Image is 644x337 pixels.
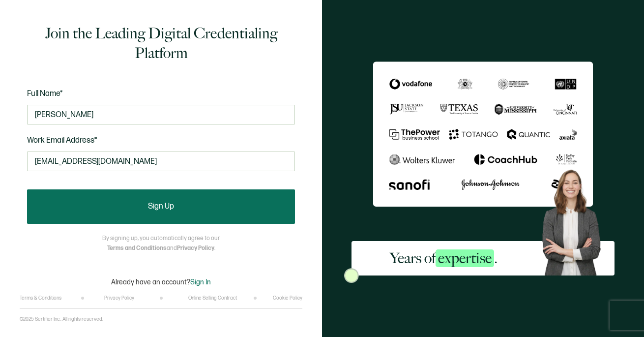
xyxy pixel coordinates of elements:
[27,89,63,98] span: Full Name*
[177,245,214,252] a: Privacy Policy
[107,245,167,252] a: Terms and Conditions
[273,295,302,301] a: Cookie Policy
[27,152,295,171] input: Enter your work email address
[390,248,498,268] h2: Years of .
[190,278,211,286] span: Sign In
[27,105,295,124] input: Jane Doe
[111,278,211,286] p: Already have an account?
[436,249,494,267] span: expertise
[27,24,295,63] h1: Join the Leading Digital Credentialing Platform
[20,295,61,301] a: Terms & Conditions
[27,136,97,145] span: Work Email Address*
[344,268,359,283] img: Sertifier Signup
[536,164,615,276] img: Sertifier Signup - Years of <span class="strong-h">expertise</span>. Hero
[148,203,174,211] span: Sign Up
[373,61,592,206] img: Sertifier Signup - Years of <span class="strong-h">expertise</span>.
[104,295,134,301] a: Privacy Policy
[27,189,295,224] button: Sign Up
[188,295,237,301] a: Online Selling Contract
[102,234,220,253] p: By signing up, you automatically agree to our and .
[20,316,103,322] p: ©2025 Sertifier Inc.. All rights reserved.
